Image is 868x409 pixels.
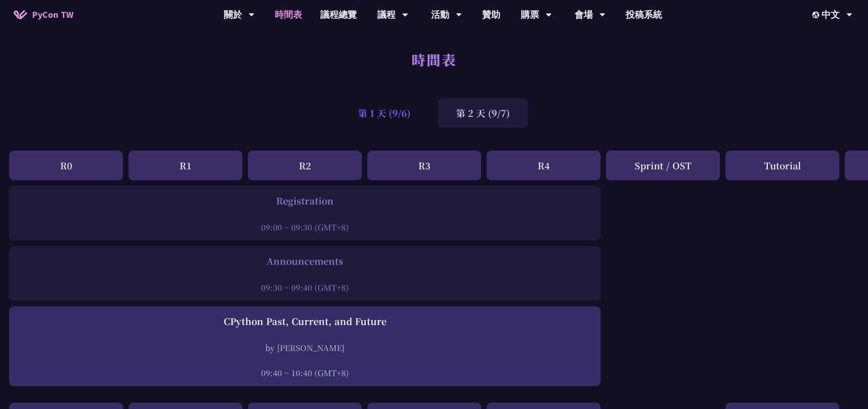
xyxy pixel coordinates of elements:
img: Home icon of PyCon TW 2025 [14,10,27,19]
div: R1 [128,151,242,180]
a: CPython Past, Current, and Future by [PERSON_NAME] 09:40 ~ 10:40 (GMT+8) [14,315,596,378]
div: 第 1 天 (9/6) [340,98,429,128]
div: 09:00 ~ 09:30 (GMT+8) [14,221,596,233]
div: Tutorial [725,151,839,180]
div: R4 [487,151,601,180]
h1: 時間表 [411,46,457,73]
div: 09:40 ~ 10:40 (GMT+8) [14,367,596,378]
div: by [PERSON_NAME] [14,342,596,353]
div: Announcements [14,254,596,268]
div: Sprint / OST [606,151,720,180]
div: R0 [9,151,123,180]
img: Locale Icon [812,11,822,18]
div: R2 [248,151,362,180]
div: 第 2 天 (9/7) [438,98,528,128]
div: 09:30 ~ 09:40 (GMT+8) [14,282,596,293]
div: CPython Past, Current, and Future [14,315,596,328]
div: Registration [14,194,596,208]
a: PyCon TW [5,3,82,26]
div: R3 [367,151,481,180]
span: PyCon TW [32,8,73,21]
